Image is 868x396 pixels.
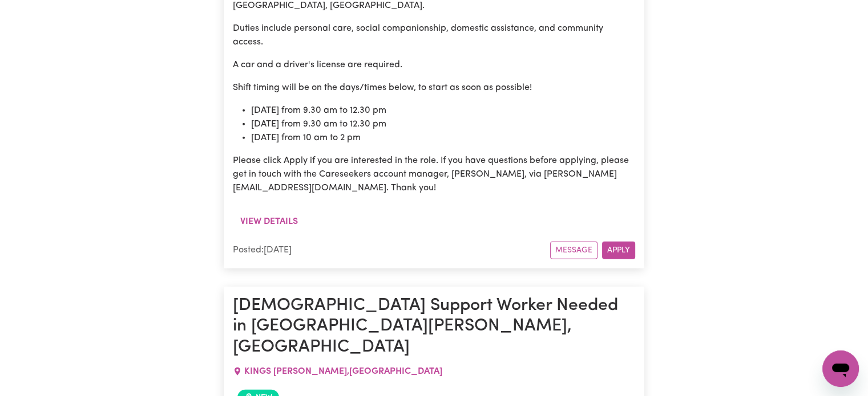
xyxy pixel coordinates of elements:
li: [DATE] from 10 am to 2 pm [251,131,635,145]
h1: [DEMOGRAPHIC_DATA] Support Worker Needed in [GEOGRAPHIC_DATA][PERSON_NAME], [GEOGRAPHIC_DATA] [233,296,635,358]
button: Apply for this job [602,242,635,259]
div: Posted: [DATE] [233,243,550,257]
li: [DATE] from 9.30 am to 12.30 pm [251,117,635,131]
p: Shift timing will be on the days/times below, to start as soon as possible! [233,81,635,95]
p: Please click Apply if you are interested in the role. If you have questions before applying, plea... [233,154,635,195]
span: KINGS [PERSON_NAME] , [GEOGRAPHIC_DATA] [244,367,442,376]
p: Duties include personal care, social companionship, domestic assistance, and community access. [233,22,635,49]
button: Message [550,242,597,259]
iframe: Button to launch messaging window [822,350,859,387]
p: A car and a driver's license are required. [233,58,635,72]
li: [DATE] from 9.30 am to 12.30 pm [251,104,635,117]
button: View details [233,211,305,232]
